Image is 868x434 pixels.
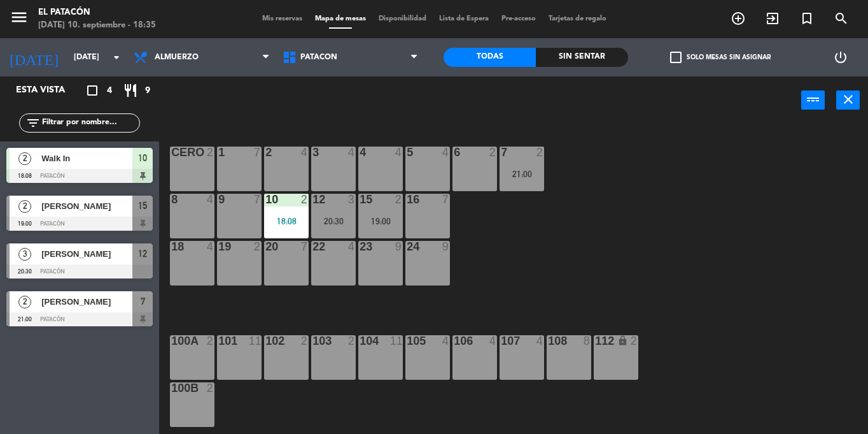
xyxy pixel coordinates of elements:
[254,194,262,205] div: 7
[311,217,356,226] div: 20:30
[138,150,147,166] span: 10
[444,48,536,67] div: Todas
[348,194,356,205] div: 3
[218,147,219,158] div: 1
[207,147,214,158] div: 2
[41,152,132,165] span: Walk In
[407,194,407,205] div: 16
[542,15,613,22] span: Tarjetas de regalo
[309,15,372,22] span: Mapa de mesas
[38,19,156,32] div: [DATE] 10. septiembre - 18:35
[548,335,549,347] div: 108
[834,11,849,26] i: search
[765,11,780,26] i: exit_to_app
[360,241,360,252] div: 23
[631,335,638,347] div: 2
[348,241,356,252] div: 4
[10,8,29,31] button: menu
[38,6,156,19] div: El Patacón
[670,52,771,63] label: Solo mesas sin asignar
[18,200,31,213] span: 2
[18,296,31,308] span: 2
[145,83,150,98] span: 9
[442,194,450,205] div: 7
[171,147,172,158] div: CERO
[207,335,214,347] div: 2
[254,241,262,252] div: 2
[501,335,501,347] div: 107
[25,115,41,131] i: filter_list
[390,335,403,347] div: 11
[442,147,450,158] div: 4
[433,15,495,22] span: Lista de Espera
[300,53,337,62] span: Patacón
[301,147,309,158] div: 4
[256,15,309,22] span: Mis reservas
[249,335,262,347] div: 11
[360,335,360,347] div: 104
[731,11,746,26] i: add_circle_outline
[836,90,860,110] button: close
[360,147,360,158] div: 4
[41,116,139,130] input: Filtrar por nombre...
[536,147,544,158] div: 2
[254,147,262,158] div: 7
[407,335,407,347] div: 105
[41,247,132,261] span: [PERSON_NAME]
[85,83,100,98] i: crop_square
[301,194,309,205] div: 2
[41,295,132,308] span: [PERSON_NAME]
[584,335,591,347] div: 8
[41,199,132,213] span: [PERSON_NAME]
[171,241,172,252] div: 18
[617,335,628,346] i: lock
[218,194,219,205] div: 9
[348,335,356,347] div: 2
[407,147,407,158] div: 5
[141,294,145,309] span: 7
[171,382,172,394] div: 100b
[360,194,360,205] div: 15
[348,147,356,158] div: 4
[107,83,112,98] span: 4
[218,241,219,252] div: 19
[301,241,309,252] div: 7
[799,11,815,26] i: turned_in_not
[207,382,214,394] div: 2
[495,15,542,22] span: Pre-acceso
[670,52,682,63] span: check_box_outline_blank
[395,241,403,252] div: 9
[489,147,497,158] div: 2
[109,50,124,65] i: arrow_drop_down
[806,92,821,107] i: power_input
[536,48,628,67] div: Sin sentar
[138,198,147,213] span: 15
[372,15,433,22] span: Disponibilidad
[442,241,450,252] div: 9
[218,335,219,347] div: 101
[407,241,407,252] div: 24
[18,152,31,165] span: 2
[395,194,403,205] div: 2
[801,90,825,110] button: power_input
[138,246,147,261] span: 12
[18,248,31,261] span: 3
[489,335,497,347] div: 4
[171,194,172,205] div: 8
[155,53,199,62] span: Almuerzo
[841,92,856,107] i: close
[123,83,138,98] i: restaurant
[171,335,172,347] div: 100a
[6,83,92,98] div: Esta vista
[500,170,544,178] div: 21:00
[395,147,403,158] div: 4
[264,217,309,226] div: 18:08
